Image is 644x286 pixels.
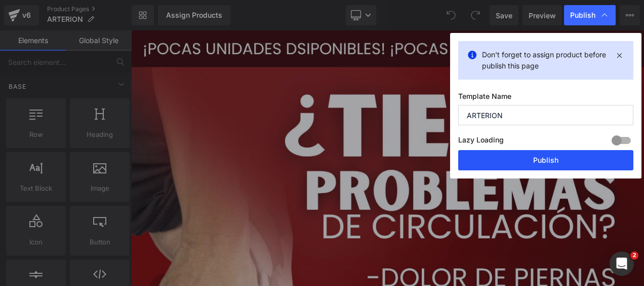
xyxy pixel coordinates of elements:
[610,252,634,276] iframe: Intercom live chat
[630,252,638,260] span: 2
[482,49,610,71] p: Don't forget to assign product before publish this page
[458,133,504,150] label: Lazy Loading
[458,92,633,105] label: Template Name
[458,150,633,170] button: Publish
[570,11,595,20] span: Publish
